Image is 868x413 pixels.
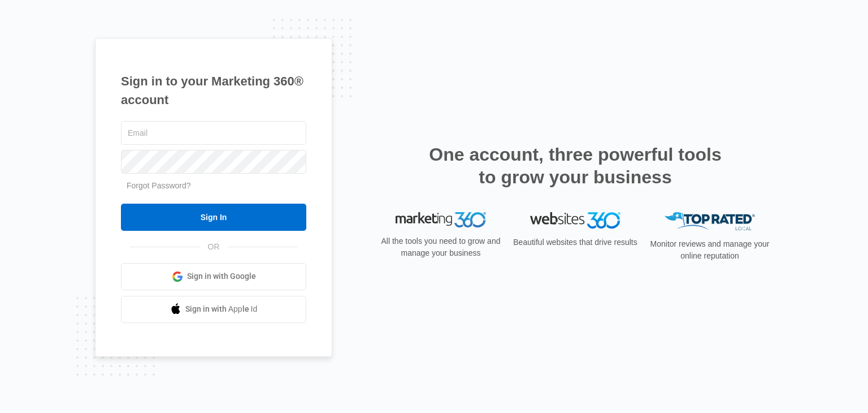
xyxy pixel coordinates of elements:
h1: Sign in to your Marketing 360® account [121,72,306,109]
p: Monitor reviews and manage your online reputation [646,238,773,262]
input: Sign In [121,204,306,231]
a: Forgot Password? [127,181,191,190]
span: Sign in with Apple Id [185,303,258,315]
h2: One account, three powerful tools to grow your business [426,143,725,188]
p: Beautiful websites that drive results [512,236,639,248]
span: OR [200,241,228,253]
a: Sign in with Apple Id [121,296,306,323]
input: Email [121,121,306,145]
span: Sign in with Google [187,270,256,282]
img: Websites 360 [530,212,620,229]
img: Marketing 360 [396,212,486,228]
img: Top Rated Local [665,212,755,231]
a: Sign in with Google [121,263,306,290]
p: All the tools you need to grow and manage your business [377,235,504,259]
